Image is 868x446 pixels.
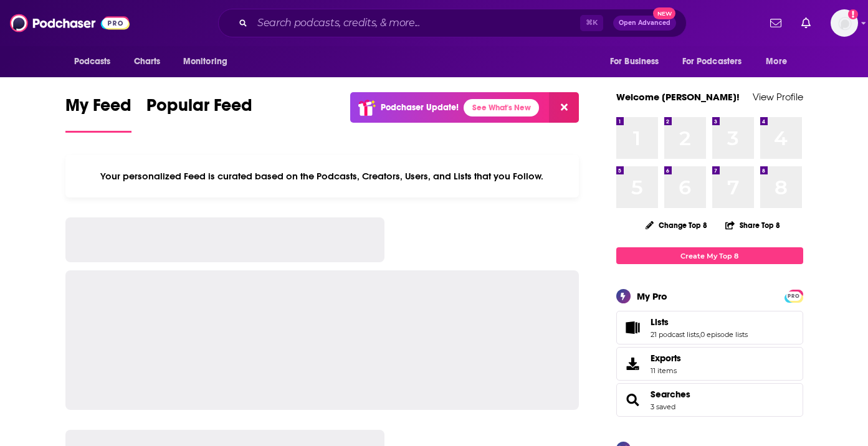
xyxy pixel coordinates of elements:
[796,12,816,34] a: Show notifications dropdown
[619,20,670,26] span: Open Advanced
[621,391,646,409] a: Searches
[699,330,700,339] span: ,
[65,50,127,74] button: open menu
[653,7,675,19] span: New
[146,95,252,133] a: Popular Feed
[725,213,781,237] button: Share Top 8
[580,15,603,31] span: ⌘ K
[651,366,681,375] span: 11 items
[831,9,858,37] img: User Profile
[616,91,740,103] a: Welcome [PERSON_NAME]!
[146,95,252,123] span: Popular Feed
[700,330,748,339] a: 0 episode lists
[601,50,675,74] button: open menu
[464,99,539,116] a: See What's New
[616,247,803,264] a: Create My Top 8
[616,347,803,381] a: Exports
[10,11,130,35] img: Podchaser - Follow, Share and Rate Podcasts
[610,53,659,70] span: For Business
[831,9,858,37] span: Logged in as megcassidy
[621,319,646,336] a: Lists
[757,50,803,74] button: open menu
[252,13,580,33] input: Search podcasts, credits, & more...
[638,217,715,233] button: Change Top 8
[381,102,459,113] p: Podchaser Update!
[848,9,858,19] svg: Add a profile image
[651,316,748,328] a: Lists
[766,53,787,70] span: More
[621,355,646,372] span: Exports
[786,292,801,301] span: PRO
[616,383,803,417] span: Searches
[786,291,801,300] a: PRO
[765,12,786,34] a: Show notifications dropdown
[218,9,687,37] div: Search podcasts, credits, & more...
[174,50,244,74] button: open menu
[682,53,742,70] span: For Podcasters
[613,16,676,31] button: Open AdvancedNew
[74,53,111,70] span: Podcasts
[651,353,681,364] span: Exports
[651,402,675,411] a: 3 saved
[65,95,131,123] span: My Feed
[126,50,168,74] a: Charts
[831,9,858,37] button: Show profile menu
[651,316,669,328] span: Lists
[65,95,131,133] a: My Feed
[674,50,760,74] button: open menu
[65,155,579,197] div: Your personalized Feed is curated based on the Podcasts, Creators, Users, and Lists that you Follow.
[753,91,803,103] a: View Profile
[651,330,699,339] a: 21 podcast lists
[134,53,161,70] span: Charts
[637,290,667,302] div: My Pro
[651,389,690,400] a: Searches
[616,311,803,344] span: Lists
[183,53,227,70] span: Monitoring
